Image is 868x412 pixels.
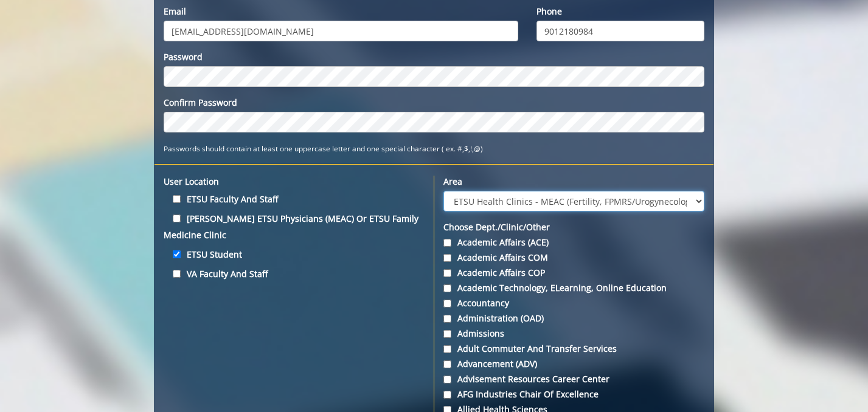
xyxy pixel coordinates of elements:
label: User location [164,176,425,188]
label: Academic Affairs COP [443,267,704,279]
label: Administration (OAD) [443,312,704,324]
label: ETSU Faculty and Staff [164,191,425,207]
label: ETSU Student [164,246,425,263]
label: Advisement Resources Career Center [443,373,704,385]
label: Admissions [443,328,704,340]
label: Area [443,176,704,188]
label: Adult Commuter and Transfer Services [443,343,704,355]
label: Advancement (ADV) [443,358,704,370]
label: Academic Affairs (ACE) [443,236,704,249]
label: [PERSON_NAME] ETSU Physicians (MEAC) or ETSU Family Medicine Clinic [164,210,425,243]
label: Academic Technology, eLearning, Online Education [443,282,704,294]
label: Academic Affairs COM [443,252,704,264]
small: Passwords should contain at least one uppercase letter and one special character ( ex. #,$,!,@) [164,143,483,153]
label: Email [164,5,518,18]
label: Accountancy [443,297,704,309]
label: Confirm Password [164,97,704,109]
label: Password [164,51,704,63]
label: Choose Dept./Clinic/Other [443,221,704,233]
label: Phone [536,5,704,18]
label: AFG Industries Chair of Excellence [443,388,704,400]
label: VA Faculty and Staff [164,266,425,282]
